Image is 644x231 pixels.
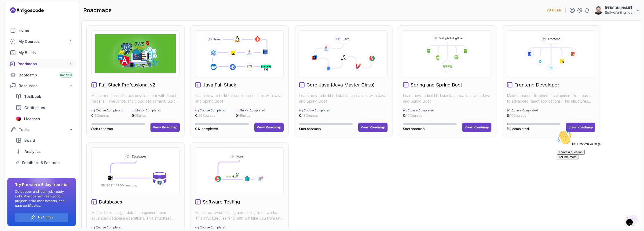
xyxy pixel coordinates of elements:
[7,70,76,80] a: bootcamp
[91,114,93,117] span: 0
[203,199,240,205] h2: Software Testing
[24,116,40,122] span: Licenses
[18,61,73,67] div: Roadmaps
[13,158,76,167] a: feedback
[99,82,155,88] h2: Full Stack Professional v2
[2,21,29,26] button: I have a question
[203,82,236,88] h2: Java Full Stack
[2,26,23,31] button: Tell me more
[91,127,113,131] span: Start roadmap
[18,39,73,44] div: My Courses
[13,103,76,112] a: certificates
[132,113,161,118] p: / 3 Builds
[95,34,176,73] img: Full Stack Professional v2
[19,83,73,89] div: Resources
[257,125,281,130] div: View Roadmap
[99,199,122,205] h2: Databases
[13,92,76,101] a: textbook
[7,37,76,46] a: courses
[15,189,68,208] p: Go deeper and learn job-ready skills. Practice with real-world projects, take assessments, and ea...
[19,28,73,33] div: Home
[153,125,177,130] div: View Roadmap
[132,114,134,117] span: 0
[507,127,529,131] span: 1% completed
[507,114,509,117] span: 0
[555,128,639,210] iframe: chat widget
[408,109,434,112] p: Course Completed
[307,82,375,88] h2: Core Java (Java Master Class)
[7,26,76,35] a: home
[195,93,284,104] p: Learn how to build full stack applications with Java and Spring Boot
[512,109,538,112] p: Course Completed
[2,14,46,17] span: Hi! How can we help?
[200,226,226,229] p: Course Completed
[462,123,491,132] button: View Roadmap
[60,73,72,77] span: Cohort 3
[7,48,76,57] a: builds
[568,125,593,130] div: View Roadmap
[605,6,634,10] p: [PERSON_NAME]
[13,147,76,156] a: analytics
[91,93,180,104] p: Master modern full-stack development with React, Node.js, TypeScript, and cloud deployment. Build...
[83,7,112,14] h2: roadmaps
[240,109,265,112] p: Builds Completed
[2,2,86,31] div: 👋Hi! How can we help?I have a questionTell me more
[7,59,76,69] a: roadmaps
[19,72,73,78] div: Bootcamp
[594,6,640,15] button: user profile image[PERSON_NAME]Software Engineer
[566,123,595,132] button: View Roadmap
[15,213,68,222] button: Try for free
[546,8,562,13] p: 226 Points
[299,113,330,118] p: / 18 Courses
[195,114,197,117] span: 0
[195,113,226,118] p: / 29 Courses
[200,109,226,112] p: Course Completed
[507,93,595,104] p: Master modern frontend development from basics to advanced React applications. This structured le...
[605,10,634,15] p: Software Engineer
[403,93,491,104] p: Learn how to build full stack applications with Java and Spring Boot
[136,109,161,112] p: Builds Completed
[37,216,53,219] a: Try for free
[195,210,284,221] p: Master software testing and testing frameworks. This structured learning path will take you from ...
[236,113,265,118] p: / 4 Builds
[2,2,17,17] img: :wave:
[403,127,425,131] span: Start roadmap
[96,109,122,112] p: Course Completed
[624,212,639,226] iframe: chat widget
[358,123,388,132] button: View Roadmap
[304,109,330,112] p: Course Completed
[254,123,284,132] button: View Roadmap
[410,82,462,88] h2: Spring and Spring Boot
[18,50,73,55] div: My Builds
[299,93,388,104] p: Learn how to build full stack applications with Java and Spring Boot
[195,127,218,131] span: 0% completed
[236,114,238,117] span: 0
[7,125,76,134] button: Tools
[24,149,40,154] span: Analytics
[24,94,41,99] span: Textbook
[13,114,76,124] a: licenses
[91,113,122,118] p: / 6 Courses
[299,127,321,131] span: Start roadmap
[403,113,434,118] p: / 10 Courses
[10,7,44,14] a: Landing page
[361,125,385,130] div: View Roadmap
[150,123,180,132] button: View Roadmap
[70,40,71,43] span: 1
[507,113,538,118] p: / 10 Courses
[7,82,76,90] button: Resources
[70,62,71,66] span: 7
[465,125,489,130] div: View Roadmap
[403,114,405,117] span: 0
[19,127,73,132] div: Tools
[91,210,180,221] p: Master table design, data management, and advanced database operations. This structured learning ...
[96,226,122,229] p: Course Completed
[594,6,603,15] img: user profile image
